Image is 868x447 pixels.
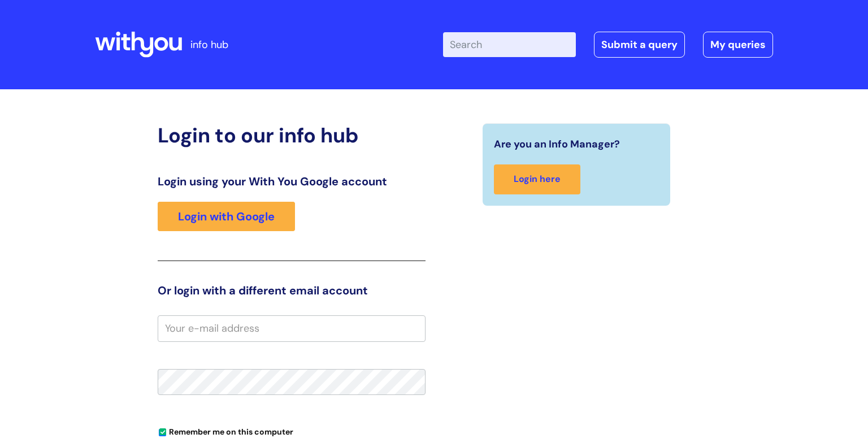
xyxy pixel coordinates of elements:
h3: Login using your With You Google account [158,175,426,188]
div: You can uncheck this option if you're logging in from a shared device [158,422,426,440]
input: Search [443,32,576,57]
span: Are you an Info Manager? [494,135,620,153]
h3: Or login with a different email account [158,284,426,297]
h2: Login to our info hub [158,123,426,147]
p: info hub [190,36,228,54]
a: Login here [494,164,580,194]
a: Submit a query [594,32,685,58]
input: Remember me on this computer [159,429,166,436]
a: My queries [703,32,773,58]
input: Your e-mail address [158,315,426,341]
label: Remember me on this computer [158,424,293,437]
a: Login with Google [158,202,295,231]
